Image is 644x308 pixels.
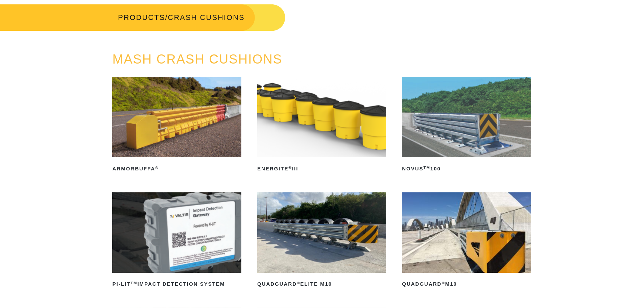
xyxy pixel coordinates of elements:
a: PRODUCTS [118,13,165,22]
h2: QuadGuard M10 [402,279,531,290]
a: QuadGuard®Elite M10 [257,192,386,290]
a: QuadGuard®M10 [402,192,531,290]
h2: ENERGITE III [257,163,386,174]
h2: ArmorBuffa [112,163,241,174]
span: CRASH CUSHIONS [168,13,245,22]
a: PI-LITTMImpact Detection System [112,192,241,290]
a: ENERGITE®III [257,77,386,174]
sup: ® [155,166,159,170]
h2: QuadGuard Elite M10 [257,279,386,290]
a: ArmorBuffa® [112,77,241,174]
a: NOVUSTM100 [402,77,531,174]
a: MASH CRASH CUSHIONS [112,52,282,66]
h2: NOVUS 100 [402,163,531,174]
sup: TM [424,166,430,170]
h2: PI-LIT Impact Detection System [112,279,241,290]
sup: ® [442,281,445,285]
sup: ® [297,281,300,285]
sup: TM [130,281,137,285]
sup: ® [289,166,292,170]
